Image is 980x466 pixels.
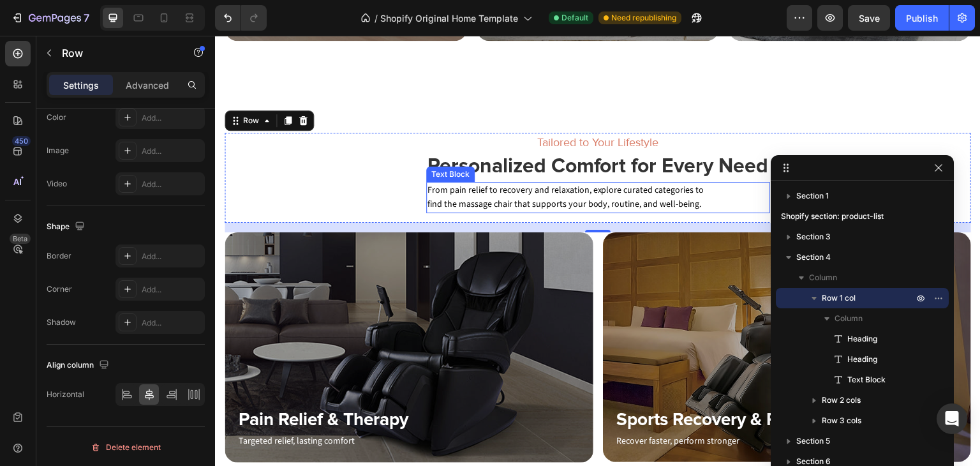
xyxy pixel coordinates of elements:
button: Delete element [47,437,205,458]
p: Advanced [126,79,169,92]
p: Settings [63,79,99,92]
button: Save [848,5,890,31]
span: Row 1 col [822,292,856,304]
div: Border [47,250,71,262]
span: Section 5 [796,435,830,447]
span: Need republishing [611,12,676,24]
span: Default [561,12,588,24]
span: / [375,11,378,25]
span: Column [809,271,837,284]
span: Heading [847,353,877,366]
p: Row [62,45,170,61]
span: Section 1 [796,190,829,202]
div: Shadow [47,317,76,328]
span: Save [859,13,880,24]
span: Column [835,312,863,325]
div: Delete element [91,440,161,455]
div: Add... [142,284,202,296]
div: Undo/Redo [215,5,267,31]
div: Beta [10,234,31,244]
div: Image [47,145,69,156]
h2: Sports Recovery & Performance [401,372,744,397]
button: Publish [895,5,949,31]
div: Add... [142,251,202,262]
iframe: Design area [215,36,980,466]
div: Add... [142,317,202,329]
span: Section 3 [796,230,831,243]
div: Background Image [388,197,757,427]
span: Row 2 cols [822,394,861,407]
div: Add... [142,146,202,157]
div: Horizontal [47,389,84,400]
span: Shopify Original Home Template [380,11,518,25]
p: 7 [84,10,89,26]
div: Add... [142,112,202,124]
span: Heading [847,333,877,345]
div: Publish [906,11,938,25]
div: Color [47,112,66,123]
div: Corner [47,283,72,295]
div: Add... [142,179,202,190]
div: Video [47,178,67,190]
span: Section 4 [796,251,831,264]
div: 450 [12,136,31,146]
span: Text Block [847,373,886,386]
div: Align column [47,357,112,374]
div: Overlay [388,197,757,427]
button: 7 [5,5,95,31]
div: Open Intercom Messenger [937,403,967,434]
span: Row 3 cols [822,414,861,427]
div: Shape [47,218,87,236]
p: Recover faster, perform stronger [402,398,743,412]
span: Shopify section: product-list [781,210,884,223]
